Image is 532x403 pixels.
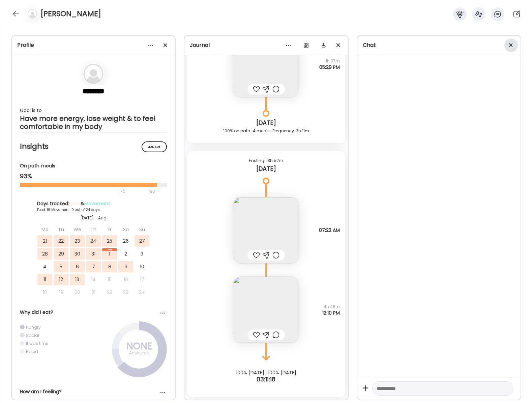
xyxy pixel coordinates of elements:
div: NONE [122,342,156,350]
span: Food [69,200,81,207]
div: 29 [54,248,68,260]
div: 6 [70,261,85,272]
div: Sa [118,224,133,235]
div: Fr [102,224,117,235]
div: 7 [86,261,101,272]
h2: Insights [20,141,167,152]
div: [DATE] - Aug [37,215,150,221]
div: 100% [DATE] · 100% [DATE] [184,370,348,375]
div: 24 [86,235,101,247]
div: Tu [54,224,68,235]
div: 25 [102,235,117,247]
div: Social [26,332,39,338]
div: 14 [86,274,101,285]
div: 1 [102,248,117,260]
div: Manage [142,141,167,152]
div: Goal is to [20,106,167,114]
div: 8 [102,261,117,272]
div: 70 [20,187,148,195]
div: 21 [37,235,52,247]
div: Aug [102,248,117,251]
div: 23 [70,235,85,247]
div: Answered [122,349,156,357]
div: Hungry [26,324,41,330]
div: 100% on path · 4 meals · Frequency: 3h 11m [193,127,339,135]
div: 16 [118,274,133,285]
div: 20 [70,287,85,298]
div: 2 [118,248,133,260]
img: images%2F61nu91ibMYbdvq9TwuXL2PDnF4d2%2Fm7PNB4lc7nNj5paSm97D%2FDyM6u9TFfOFOmAJtFlzT_240 [233,277,299,343]
div: 12 [54,274,68,285]
span: 4h 48m [322,304,340,310]
div: [DATE] [193,119,339,127]
div: [DATE] [193,165,339,173]
div: 4 [37,261,52,272]
span: 07:22 AM [319,227,340,233]
div: 26 [118,235,133,247]
div: 30 [70,248,85,260]
span: Movement [84,200,110,207]
div: 11 [37,274,52,285]
div: Bored [26,349,38,354]
div: 19 [54,287,68,298]
div: 27 [135,235,149,247]
div: 3 [135,248,149,260]
img: bg-avatar-default.svg [83,64,104,84]
div: 90 [149,187,156,195]
div: Days tracked: & [37,200,150,207]
div: 13 [70,274,85,285]
span: 1h 37m [319,58,340,64]
span: 12:10 PM [322,310,340,316]
span: 05:29 PM [319,64,340,70]
div: Have more energy, lose weight & to feel comfortable in my body [20,114,167,131]
div: 24 [135,287,149,298]
div: 22 [102,287,117,298]
div: Chat [363,41,515,49]
div: 03:11:18 [184,375,348,383]
div: Food: 19 Movement: 0 out of 24 days [37,207,150,212]
img: images%2F61nu91ibMYbdvq9TwuXL2PDnF4d2%2FyAMN5FTXgzaHlXbDOOBr%2F4pCethdxhKFgNPy1Pv3A_240 [233,31,299,97]
h4: [PERSON_NAME] [40,8,101,19]
div: 5 [54,261,68,272]
img: images%2F61nu91ibMYbdvq9TwuXL2PDnF4d2%2Flqq6GkmHZdRMS9IP1LQR%2FEmYh9JmX36OM1uykTch4_240 [233,197,299,263]
div: 17 [135,274,149,285]
div: Th [86,224,101,235]
div: Profile [17,41,170,49]
div: 21 [86,287,101,298]
div: On path meals [20,162,167,169]
div: It was time [26,341,48,346]
div: 18 [37,287,52,298]
div: 15 [102,274,117,285]
div: We [70,224,85,235]
div: Mo [37,224,52,235]
div: 93% [20,172,167,180]
div: Fasting: 13h 52m [193,157,339,165]
div: 9 [118,261,133,272]
div: Why did I eat? [20,309,167,316]
div: How am I feeling? [20,388,167,395]
div: Su [135,224,149,235]
div: 22 [54,235,68,247]
div: Journal [190,41,342,49]
div: 28 [37,248,52,260]
div: 23 [118,287,133,298]
img: bg-avatar-default.svg [28,9,37,19]
div: 31 [86,248,101,260]
div: 10 [135,261,149,272]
